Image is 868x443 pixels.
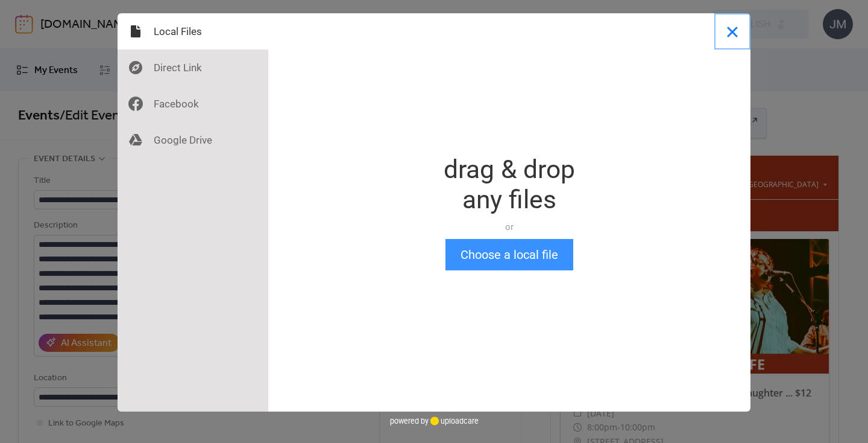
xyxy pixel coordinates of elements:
div: Google Drive [118,122,268,158]
div: Direct Link [118,49,268,86]
div: Local Files [118,13,268,49]
a: uploadcare [429,416,479,425]
div: drag & drop any files [444,155,575,215]
button: Close [714,13,750,49]
div: or [444,221,575,233]
div: powered by [390,412,479,430]
button: Choose a local file [445,239,573,270]
div: Facebook [118,86,268,122]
